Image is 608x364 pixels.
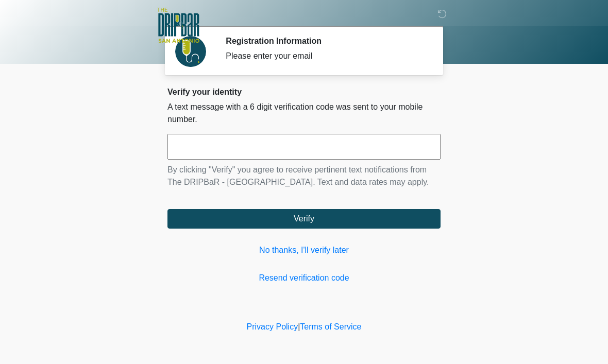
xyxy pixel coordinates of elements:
div: Please enter your email [226,50,425,62]
img: The DRIPBaR - San Antonio Fossil Creek Logo [157,8,199,44]
h2: Verify your identity [167,87,441,97]
p: By clicking "Verify" you agree to receive pertinent text notifications from The DRIPBaR - [GEOGRA... [167,164,441,188]
a: | [298,322,300,331]
a: Privacy Policy [247,322,298,331]
a: Resend verification code [167,272,441,284]
p: A text message with a 6 digit verification code was sent to your mobile number. [167,101,441,126]
button: Verify [167,209,441,229]
a: No thanks, I'll verify later [167,244,441,256]
img: Agent Avatar [175,36,206,67]
a: Terms of Service [300,322,361,331]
